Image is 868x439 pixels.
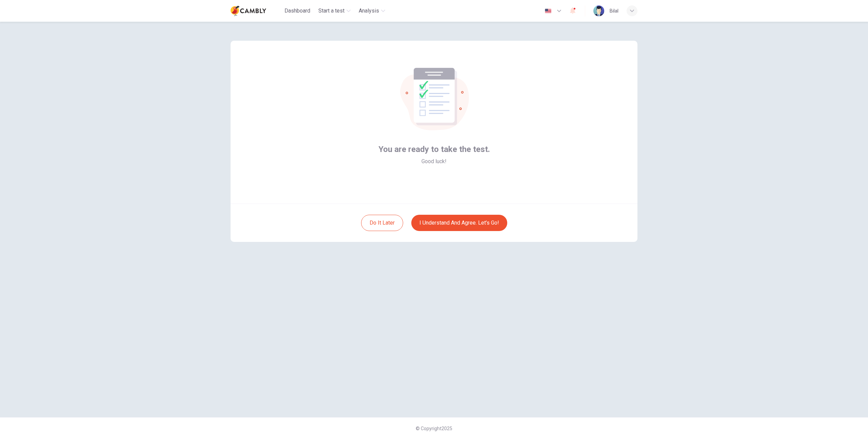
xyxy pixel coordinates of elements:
span: Analysis [359,7,379,15]
span: Start a test [318,7,344,15]
div: Bilal [610,7,618,15]
button: I understand and agree. Let’s go! [411,215,507,231]
span: You are ready to take the test. [378,144,490,155]
img: Profile picture [593,5,604,16]
span: Good luck! [421,157,447,166]
button: Do it later [361,215,403,231]
span: Dashboard [284,7,310,15]
a: Cambly logo [231,4,282,18]
img: en [544,8,552,14]
button: Analysis [356,5,388,17]
button: Dashboard [282,5,313,17]
img: Cambly logo [231,4,266,18]
button: Start a test [316,5,353,17]
span: © Copyright 2025 [416,426,452,431]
